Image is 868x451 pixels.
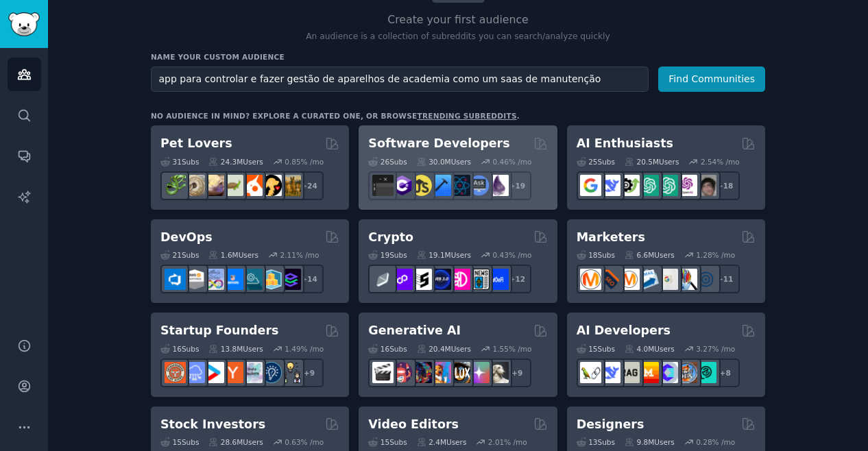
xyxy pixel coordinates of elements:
img: content_marketing [580,269,601,290]
img: chatgpt_prompts_ [657,175,678,196]
img: ballpython [184,175,205,196]
img: FluxAI [449,362,470,383]
div: 1.28 % /mo [696,250,735,260]
h2: Software Developers [368,135,509,152]
div: 13.8M Users [208,344,263,354]
img: PlatformEngineers [280,269,301,290]
div: 30.0M Users [417,157,471,167]
img: bigseo [599,269,620,290]
div: 0.28 % /mo [696,437,735,447]
h2: Crypto [368,229,413,246]
img: OpenAIDev [676,175,697,196]
img: startup [203,362,224,383]
h2: Pet Lovers [160,135,232,152]
img: LangChain [580,362,601,383]
h2: DevOps [160,229,213,246]
div: 2.4M Users [417,437,467,447]
img: AIDevelopersSociety [695,362,716,383]
div: + 9 [295,358,324,387]
img: EntrepreneurRideAlong [165,362,186,383]
img: ethfinance [372,269,394,290]
img: growmybusiness [280,362,301,383]
a: trending subreddits [417,112,516,120]
img: indiehackers [241,362,263,383]
div: + 8 [711,358,740,387]
div: 6.6M Users [625,250,675,260]
h2: Generative AI [368,322,461,339]
img: AItoolsCatalog [618,175,640,196]
div: 21 Sub s [160,250,199,260]
img: cockatiel [241,175,263,196]
div: 1.6M Users [208,250,258,260]
img: CryptoNews [468,269,490,290]
img: Entrepreneurship [261,362,282,383]
div: 16 Sub s [368,344,407,354]
img: dogbreed [280,175,301,196]
div: + 9 [503,358,531,387]
h2: AI Enthusiasts [577,135,673,152]
img: llmops [676,362,697,383]
h2: Designers [577,416,644,433]
img: learnjavascript [411,175,432,196]
div: + 19 [503,171,531,200]
img: OpenSourceAI [657,362,678,383]
img: chatgpt_promptDesign [638,175,659,196]
p: An audience is a collection of subreddits you can search/analyze quickly [151,31,765,43]
img: software [372,175,394,196]
img: aws_cdk [261,269,282,290]
div: + 11 [711,265,740,293]
img: Emailmarketing [638,269,659,290]
img: herpetology [165,175,186,196]
input: Pick a short name, like "Digital Marketers" or "Movie-Goers" [151,66,649,92]
img: DreamBooth [487,362,509,383]
img: defi_ [487,269,509,290]
div: 26 Sub s [368,157,407,167]
img: reactnative [449,175,470,196]
div: 4.0M Users [625,344,675,354]
img: iOSProgramming [430,175,451,196]
img: GoogleGeminiAI [580,175,601,196]
h2: Stock Investors [160,416,265,433]
img: DeepSeek [599,362,620,383]
img: azuredevops [165,269,186,290]
div: No audience in mind? Explore a curated one, or browse . [151,111,520,121]
h2: Startup Founders [160,322,278,339]
img: OnlineMarketing [695,269,716,290]
img: platformengineering [241,269,263,290]
div: 9.8M Users [625,437,675,447]
img: ethstaker [411,269,432,290]
div: + 14 [295,265,324,293]
div: 24.3M Users [208,157,263,167]
img: csharp [391,175,413,196]
img: SaaS [184,362,205,383]
img: AWS_Certified_Experts [184,269,205,290]
img: MarketingResearch [676,269,697,290]
img: AskMarketing [618,269,640,290]
div: 28.6M Users [208,437,263,447]
img: elixir [487,175,509,196]
img: starryai [468,362,490,383]
img: ycombinator [222,362,243,383]
img: 0xPolygon [391,269,413,290]
img: AskComputerScience [468,175,490,196]
div: 0.46 % /mo [493,157,532,167]
div: 1.49 % /mo [285,344,324,354]
div: 2.01 % /mo [488,437,527,447]
div: 18 Sub s [577,250,615,260]
div: 2.11 % /mo [280,250,320,260]
h3: Name your custom audience [151,52,765,62]
div: 20.4M Users [417,344,471,354]
div: 13 Sub s [577,437,615,447]
img: DeepSeek [599,175,620,196]
img: Docker_DevOps [203,269,224,290]
img: defiblockchain [449,269,470,290]
div: 1.55 % /mo [493,344,532,354]
img: deepdream [411,362,432,383]
h2: AI Developers [577,322,671,339]
img: googleads [657,269,678,290]
img: web3 [430,269,451,290]
img: leopardgeckos [203,175,224,196]
div: 0.43 % /mo [493,250,532,260]
div: 2.54 % /mo [701,157,740,167]
div: 19.1M Users [417,250,471,260]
